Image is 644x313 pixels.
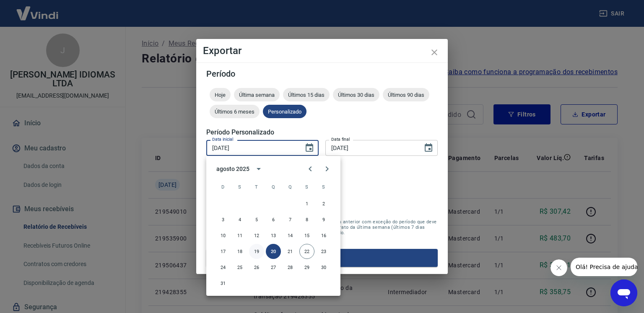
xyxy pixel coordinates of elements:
[551,259,567,276] iframe: Fechar mensagem
[232,260,247,275] button: 25
[283,92,330,98] span: Últimos 15 dias
[266,212,281,227] button: 6
[283,212,298,227] button: 7
[299,196,314,211] button: 1
[263,109,306,115] span: Personalizado
[266,228,281,243] button: 13
[299,228,314,243] button: 15
[299,212,314,227] button: 8
[5,6,70,13] span: Olá! Precisa de ajuda?
[232,178,247,195] span: segunda-feira
[333,88,379,101] div: Últimos 30 dias
[206,70,438,78] h5: Período
[283,260,298,275] button: 28
[424,42,444,62] button: close
[316,244,331,259] button: 23
[249,228,264,243] button: 12
[299,178,314,195] span: sexta-feira
[210,109,260,115] span: Últimos 6 meses
[283,244,298,259] button: 21
[210,88,231,101] div: Hoje
[571,258,637,276] iframe: Mensagem da empresa
[316,196,331,211] button: 2
[249,212,264,227] button: 5
[302,160,319,177] button: Previous month
[266,178,281,195] span: quarta-feira
[216,212,231,227] button: 3
[216,276,231,291] button: 31
[212,136,234,142] label: Data inicial
[216,228,231,243] button: 10
[266,244,281,259] button: 20
[383,88,429,101] div: Últimos 90 dias
[301,140,318,156] button: Choose date, selected date is 20 de ago de 2025
[216,165,249,173] div: agosto 2025
[299,260,314,275] button: 29
[316,178,331,195] span: sábado
[252,162,266,176] button: calendar view is open, switch to year view
[383,92,429,98] span: Últimos 90 dias
[234,88,280,101] div: Última semana
[299,244,314,259] button: 22
[206,140,298,155] input: DD/MM/YYYY
[316,228,331,243] button: 16
[206,128,438,137] h5: Período Personalizado
[420,140,437,156] button: Choose date, selected date is 20 de ago de 2025
[266,260,281,275] button: 27
[283,88,330,101] div: Últimos 15 dias
[216,244,231,259] button: 17
[232,212,247,227] button: 4
[249,244,264,259] button: 19
[610,279,637,306] iframe: Botão para abrir a janela de mensagens
[316,260,331,275] button: 30
[203,46,441,56] h4: Exportar
[210,105,260,118] div: Últimos 6 meses
[325,140,417,155] input: DD/MM/YYYY
[234,92,280,98] span: Última semana
[216,260,231,275] button: 24
[249,178,264,195] span: terça-feira
[232,244,247,259] button: 18
[232,228,247,243] button: 11
[283,178,298,195] span: quinta-feira
[333,92,379,98] span: Últimos 30 dias
[263,105,306,118] div: Personalizado
[316,212,331,227] button: 9
[216,178,231,195] span: domingo
[331,136,350,142] label: Data final
[283,228,298,243] button: 14
[319,160,335,177] button: Next month
[249,260,264,275] button: 26
[210,92,231,98] span: Hoje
